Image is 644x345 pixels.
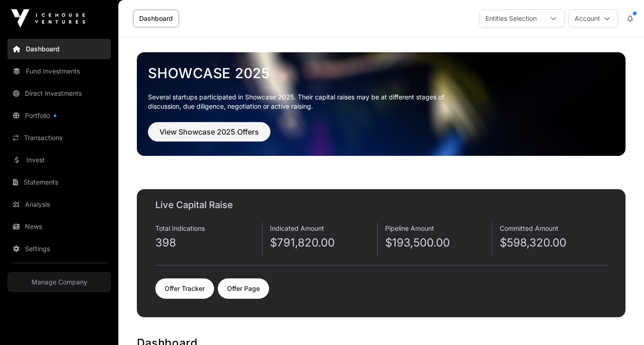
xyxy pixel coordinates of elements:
span: View Showcase 2025 Offers [159,126,259,137]
img: Icehouse Ventures Logo [11,9,85,28]
p: $598,320.00 [500,235,607,250]
button: Account [569,9,618,28]
a: View Showcase 2025 Offers [148,131,270,141]
a: Invest [7,150,111,170]
button: View Showcase 2025 Offers [148,122,270,142]
a: Offer Page [218,278,269,299]
span: Committed Amount [500,224,558,232]
a: Dashboard [7,39,111,59]
a: Statements [7,172,111,192]
p: 398 [155,235,262,250]
a: Dashboard [133,10,179,27]
p: Several startups participated in Showcase 2025. Their capital raises may be at different stages o... [148,92,459,111]
a: Fund Investments [7,61,111,81]
a: Manage Company [7,272,111,292]
a: Analysis [7,194,111,215]
a: Showcase 2025 [148,65,614,81]
div: Entities Selection [480,10,542,27]
p: $791,820.00 [270,235,377,250]
a: Transactions [7,128,111,148]
span: Pipeline Amount [385,224,434,232]
a: Settings [7,239,111,259]
p: $193,500.00 [385,235,492,250]
a: Portfolio [7,105,111,126]
a: News [7,216,111,237]
span: Total Indications [155,224,205,232]
iframe: Chat Widget [598,301,644,345]
h2: Live Capital Raise [155,198,607,211]
span: Indicated Amount [270,224,324,232]
img: Showcase 2025 [137,52,626,156]
a: Offer Tracker [155,278,214,299]
a: Direct Investments [7,83,111,104]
